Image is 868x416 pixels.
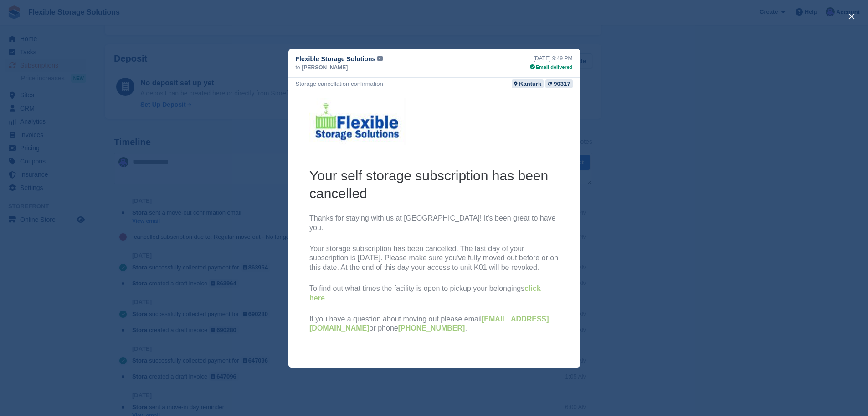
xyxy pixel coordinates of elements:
a: 90317 [545,79,572,88]
div: Storage cancellation confirmation [296,79,383,88]
img: Flexible Storage Solutions Logo [21,8,118,54]
button: close [844,9,859,24]
p: Your storage subscription has been cancelled. The last day of your subscription is [DATE]. Please... [21,154,271,182]
span: [PERSON_NAME] [302,63,348,72]
span: Flexible Storage Solutions [296,54,376,63]
div: Kanturk [519,79,541,88]
img: icon-info-grey-7440780725fd019a000dd9b08b2336e03edf1995a4989e88bcd33f0948082b44.svg [377,56,383,61]
p: To find out what times the facility is open to pickup your belongings . [21,194,271,213]
a: click here [21,194,252,211]
span: to [296,63,300,72]
a: Kanturk [512,79,544,88]
div: [DATE] 9:49 PM [530,54,573,63]
div: Email delivered [530,63,573,71]
p: Thanks for staying with us at [GEOGRAPHIC_DATA]! It's been great to have you. [21,123,271,142]
div: 90317 [554,79,570,88]
a: [PHONE_NUMBER] [110,234,177,242]
p: If you have a question about moving out please email or phone . [21,224,271,243]
h2: Your self storage subscription has been cancelled [21,76,271,112]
